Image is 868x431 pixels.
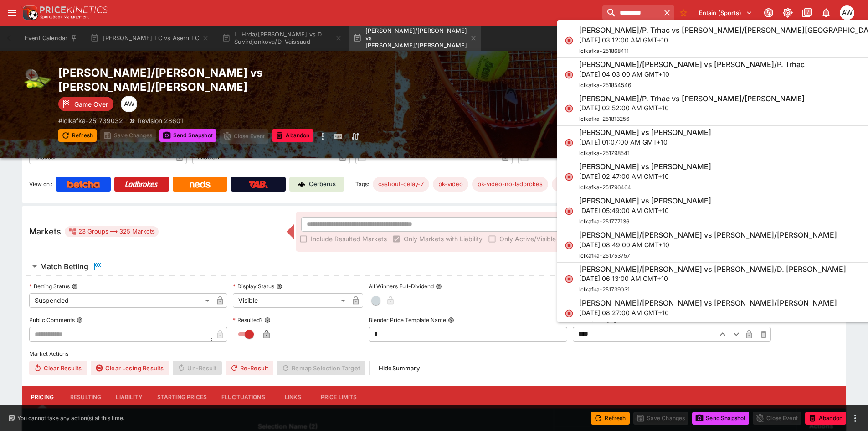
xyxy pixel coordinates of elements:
p: [DATE] 04:03:00 AM GMT+10 [579,69,805,79]
button: Pricing [22,386,63,408]
svg: Closed [565,70,574,79]
span: pk-video [433,180,468,189]
p: Copy To Clipboard [58,116,123,125]
p: You cannot take any action(s) at this time. [17,414,124,422]
label: Tags: [355,177,369,192]
button: Public Comments [77,317,83,323]
div: 23 Groups 325 Markets [68,226,155,237]
svg: Closed [565,241,574,250]
img: TabNZ [249,181,268,188]
p: Display Status [233,282,274,290]
div: Betting Target: cerberus [552,177,614,192]
p: Public Comments [29,316,75,324]
button: Toggle light/dark mode [780,5,796,21]
p: All Winners Full-Dividend [369,282,434,290]
div: Ayden Walker [840,5,854,20]
p: Resulted? [233,316,262,324]
span: Only Active/Visible Markets [499,234,582,244]
div: Visible [233,293,349,308]
h6: [PERSON_NAME] vs [PERSON_NAME] [579,196,711,206]
img: Cerberus [298,181,305,188]
h5: Markets [29,226,61,237]
p: [DATE] 01:07:00 AM GMT+10 [579,137,711,147]
span: Include Resulted Markets [311,234,387,244]
button: Fluctuations [214,386,272,408]
svg: Closed [565,104,574,113]
label: Market Actions [29,347,839,361]
svg: Closed [565,138,574,147]
button: Re-Result [226,361,273,375]
button: L. Hrda/[PERSON_NAME] vs D. Suvirdjonkova/D. Vaissaud [216,26,348,51]
div: Betting Target: cerberus [373,177,429,192]
span: lclkafka-251854546 [579,82,631,88]
input: search [602,5,660,20]
h6: [PERSON_NAME] vs [PERSON_NAME] [579,128,711,137]
p: [DATE] 06:13:00 AM GMT+10 [579,274,846,283]
button: Match Betting [22,257,668,275]
p: Cerberus [309,180,336,189]
button: Display Status [276,283,282,290]
span: cashout-delay-7 [373,180,429,189]
button: Send Snapshot [692,412,749,425]
button: Resulting [63,386,108,408]
img: Neds [190,181,210,188]
button: Select Tenant [693,5,758,20]
span: lclkafka-251753757 [579,252,630,259]
button: Price Limits [313,386,365,408]
svg: Closed [565,172,574,182]
span: lclkafka-251796464 [579,184,631,191]
button: Betting Status [72,283,78,290]
p: Revision 28601 [138,116,183,125]
svg: Closed [565,309,574,318]
button: Send Snapshot [159,129,216,142]
span: lclkafka-251739031 [579,286,630,293]
a: Cerberus [289,177,344,192]
h6: [PERSON_NAME]/[PERSON_NAME] vs [PERSON_NAME]/P. Trhac [579,60,805,69]
button: Blender Price Template Name [448,317,454,323]
button: Event Calendar [19,26,83,51]
h6: [PERSON_NAME]/[PERSON_NAME] vs [PERSON_NAME]/D. [PERSON_NAME] [579,265,846,274]
button: Documentation [799,5,815,21]
button: Ayden Walker [837,3,857,23]
button: No Bookmarks [676,5,691,20]
span: lclkafka-251868411 [579,47,629,54]
p: Game Over [74,99,108,109]
span: pk-video-no-neds [552,180,614,189]
svg: Closed [565,36,574,45]
div: Betting Target: cerberus [433,177,468,192]
button: Clear Results [29,361,87,375]
svg: Closed [565,275,574,284]
button: HideSummary [373,361,425,375]
span: Mark an event as closed and abandoned. [272,130,313,140]
p: Betting Status [29,282,70,290]
img: tennis.png [22,66,51,95]
p: Blender Price Template Name [369,316,446,324]
img: Sportsbook Management [40,15,89,19]
button: Starting Prices [150,386,214,408]
label: View on : [29,177,52,192]
button: open drawer [4,5,20,21]
img: PriceKinetics [40,6,108,13]
button: Abandon [805,412,846,425]
button: Clear Losing Results [91,361,169,375]
div: Betting Target: cerberus [472,177,548,192]
span: lclkafka-251798541 [579,150,630,156]
button: Notifications [818,5,834,21]
h6: [PERSON_NAME]/[PERSON_NAME] vs [PERSON_NAME]/[PERSON_NAME] [579,230,837,240]
h6: [PERSON_NAME]/[PERSON_NAME] vs [PERSON_NAME]/[PERSON_NAME] [579,298,837,308]
p: [DATE] 05:49:00 AM GMT+10 [579,206,711,215]
button: Resulted? [264,317,271,323]
img: Betcha [67,181,100,188]
button: more [850,413,861,424]
span: Un-Result [173,361,221,375]
span: lclkafka-251813256 [579,115,629,122]
p: [DATE] 08:27:00 AM GMT+10 [579,308,837,317]
span: lclkafka-251777136 [579,218,629,225]
span: Only Markets with Liability [404,234,483,244]
span: Mark an event as closed and abandoned. [805,413,846,422]
button: more [317,129,328,144]
h6: Match Betting [40,262,88,271]
p: [DATE] 02:52:00 AM GMT+10 [579,103,805,113]
button: Connected to PK [760,5,777,21]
